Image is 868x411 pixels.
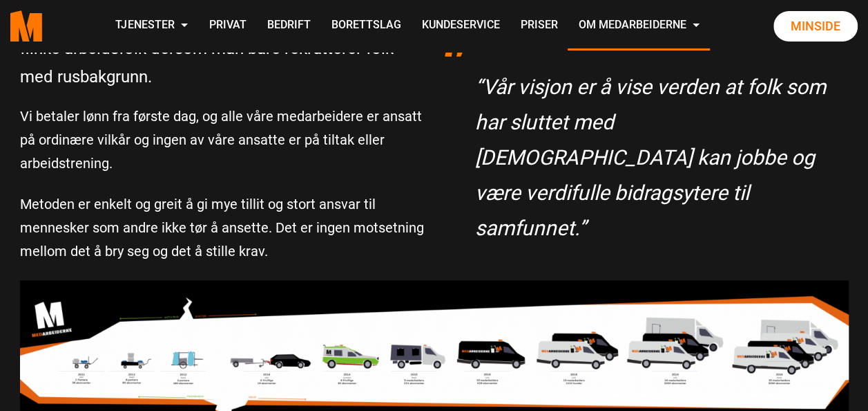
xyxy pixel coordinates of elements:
[773,11,858,42] a: Minside
[475,69,835,246] p: “Vår visjon er å vise verden at folk som har sluttet med [DEMOGRAPHIC_DATA] kan jobbe og være ver...
[320,1,411,51] a: Borettslag
[20,192,424,263] p: Metoden er enkelt og greit å gi mye tillit og stort ansvar til mennesker som andre ikke tør å ans...
[411,1,510,51] a: Kundeservice
[568,1,710,51] a: Om Medarbeiderne
[20,104,424,175] p: Vi betaler lønn fra første dag, og alle våre medarbeidere er ansatt på ordinære vilkår og ingen a...
[510,1,568,51] a: Priser
[256,1,320,51] a: Bedrift
[105,1,198,51] a: Tjenester
[198,1,256,51] a: Privat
